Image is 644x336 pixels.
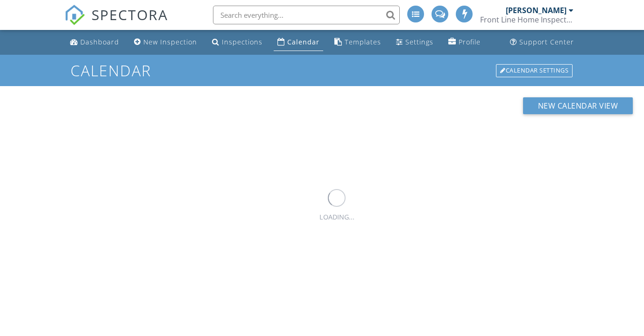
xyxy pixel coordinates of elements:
[495,63,573,78] a: Calendar Settings
[345,37,381,46] div: Templates
[523,97,633,114] button: New Calendar View
[143,37,197,46] div: New Inspection
[130,34,201,51] a: New Inspection
[319,212,354,222] div: LOADING...
[480,15,573,24] div: Front Line Home Inspectors, LLC
[213,6,400,24] input: Search everything...
[506,34,578,51] a: Support Center
[331,34,385,51] a: Templates
[392,34,437,51] a: Settings
[71,62,574,79] h1: Calendar
[64,13,168,32] a: SPECTORA
[64,5,85,25] img: The Best Home Inspection Software - Spectora
[496,64,573,77] div: Calendar Settings
[445,34,484,51] a: Company Profile
[405,37,433,46] div: Settings
[66,34,123,51] a: Dashboard
[80,37,119,46] div: Dashboard
[222,37,262,46] div: Inspections
[92,5,168,24] span: SPECTORA
[459,37,481,46] div: Profile
[287,37,319,46] div: Calendar
[506,6,566,15] div: [PERSON_NAME]
[519,37,574,46] div: Support Center
[208,34,266,51] a: Inspections
[274,34,323,51] a: Calendar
